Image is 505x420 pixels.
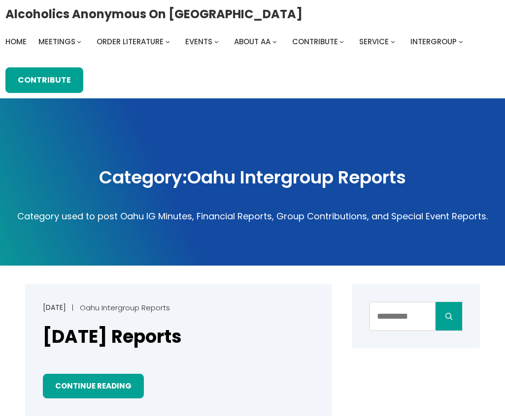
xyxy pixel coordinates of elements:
[77,39,81,44] button: Meetings submenu
[5,67,83,93] a: Contribute
[459,39,463,44] button: Intergroup submenu
[339,39,344,44] button: Contribute submenu
[43,302,66,312] a: [DATE]
[38,36,75,47] span: Meetings
[80,302,170,313] a: Oahu Intergroup Reports
[43,374,144,399] a: Continue Reading
[359,36,389,47] span: Service
[359,35,389,49] a: Service
[187,165,406,190] span: Oahu Intergroup Reports
[9,209,496,224] p: Category used to post Oahu IG Minutes, Financial Reports, Group Contributions, and Special Event ...
[5,3,303,25] a: Alcoholics Anonymous on [GEOGRAPHIC_DATA]
[436,302,462,330] button: Search
[410,35,457,49] a: Intergroup
[292,36,338,47] span: Contribute
[5,36,27,47] span: Home
[5,35,27,49] a: Home
[43,325,182,349] a: [DATE] Reports
[5,35,467,49] nav: Intergroup
[38,35,75,49] a: Meetings
[410,36,457,47] span: Intergroup
[185,36,212,47] span: Events
[234,36,270,47] span: About AA
[272,39,277,44] button: About AA submenu
[9,166,496,190] h1: Category:
[391,39,395,44] button: Service submenu
[234,35,270,49] a: About AA
[214,39,219,44] button: Events submenu
[97,36,164,47] span: Order Literature
[185,35,212,49] a: Events
[292,35,338,49] a: Contribute
[166,39,170,44] button: Order Literature submenu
